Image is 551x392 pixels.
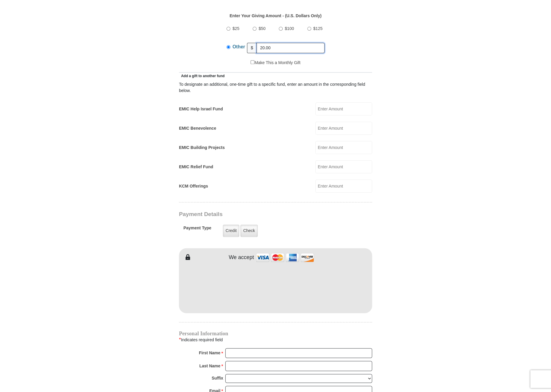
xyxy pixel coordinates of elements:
h3: Payment Details [179,211,330,218]
strong: Suffix [212,374,223,382]
h4: Personal Information [179,331,372,336]
label: EMIC Benevolence [179,125,216,131]
input: Other Amount [256,43,325,53]
span: Other [232,44,245,49]
span: $50 [259,26,265,31]
label: EMIC Building Projects [179,145,225,151]
input: Make This a Monthly Gift [251,60,254,64]
img: credit cards accepted [255,251,315,264]
h4: We accept [229,254,254,261]
input: Enter Amount [315,180,372,193]
div: Indicates required field [179,336,372,344]
span: $ [247,43,257,53]
strong: First Name [199,349,220,357]
span: $100 [285,26,294,31]
input: Enter Amount [315,160,372,173]
label: KCM Offerings [179,183,208,189]
label: Credit [223,225,239,237]
input: Enter Amount [315,122,372,135]
input: Enter Amount [315,141,372,154]
strong: Enter Your Giving Amount - (U.S. Dollars Only) [229,13,321,18]
input: Enter Amount [315,102,372,115]
span: $25 [232,26,239,31]
h5: Payment Type [183,226,211,234]
label: EMIC Relief Fund [179,164,213,170]
span: Add a gift to another fund [179,74,225,78]
label: EMIC Help Israel Fund [179,106,223,112]
span: $125 [313,26,322,31]
div: To designate an additional, one-time gift to a specific fund, enter an amount in the correspondin... [179,81,372,94]
label: Check [240,225,258,237]
label: Make This a Monthly Gift [251,60,300,66]
strong: Last Name [199,362,221,370]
